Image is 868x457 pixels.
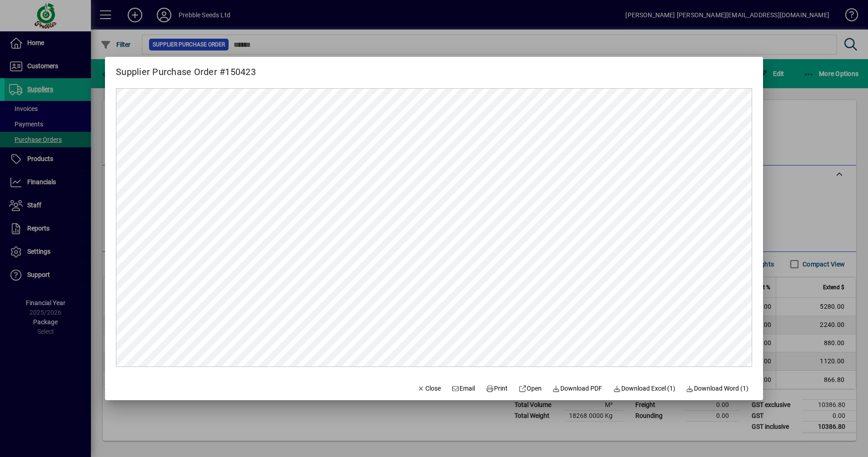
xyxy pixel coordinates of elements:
span: Email [452,384,475,393]
span: Open [519,384,542,393]
span: Close [417,384,441,393]
span: Download Word (1) [686,384,749,393]
button: Email [448,380,479,397]
button: Print [482,380,511,397]
button: Download Word (1) [683,380,753,397]
span: Download PDF [553,384,603,393]
span: Print [486,384,508,393]
h2: Supplier Purchase Order #150423 [105,57,267,79]
a: Download PDF [549,380,606,397]
button: Close [414,380,444,397]
span: Download Excel (1) [613,384,675,393]
button: Download Excel (1) [609,380,679,397]
a: Open [515,380,545,397]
